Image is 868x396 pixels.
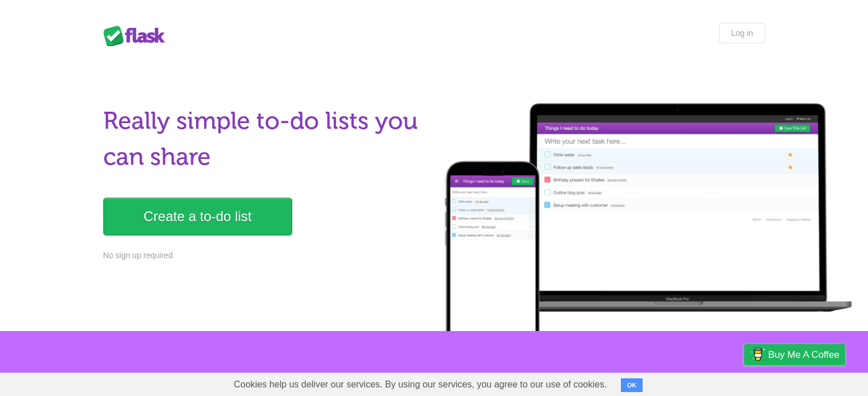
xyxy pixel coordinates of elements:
[223,373,619,396] span: Cookies help us deliver our services. By using our services, you agree to our use of cookies.
[621,378,643,392] button: OK
[103,26,172,46] div: Flask Lists
[103,103,427,175] h1: Really simple to-do lists you can share
[750,345,765,364] img: Buy me a coffee
[768,345,839,365] span: Buy me a coffee
[103,198,292,235] a: Create a to-do list
[103,250,427,262] p: No sign up required
[744,344,845,365] a: Buy me a coffee
[719,23,765,43] a: Log in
